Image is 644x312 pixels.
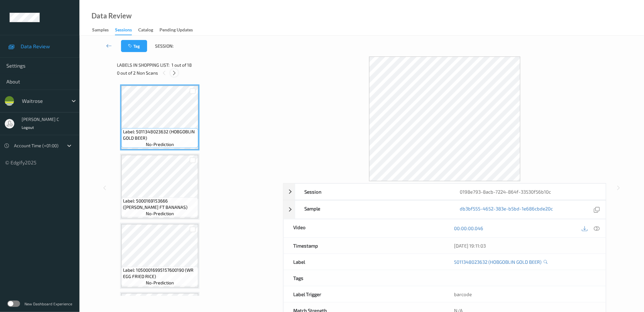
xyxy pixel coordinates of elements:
span: no-prediction [146,280,174,286]
div: 0 out of 2 Non Scans [117,69,279,77]
span: Session: [155,43,173,49]
div: Catalog [138,27,153,35]
div: Sampledb3bf555-4652-383e-b5bd-1e686cbde20c [283,200,606,219]
a: Pending Updates [159,26,199,35]
div: Sessions [115,27,132,35]
span: no-prediction [146,141,174,148]
div: Tags [284,270,445,286]
div: Samples [92,27,109,35]
a: Catalog [138,26,159,35]
a: 00:00:00.046 [454,225,484,231]
a: Samples [92,26,115,35]
div: Sample [295,201,451,219]
div: 0198e793-8acb-7224-864f-33530f56b10c [451,184,606,200]
button: Tag [121,40,147,52]
div: Pending Updates [159,27,193,35]
a: 5011348023632 (HOBGOBLIN GOLD BEER) [454,259,542,265]
div: Label Trigger [284,286,445,302]
div: Session [295,184,451,200]
div: [DATE] 19:11:03 [454,242,596,249]
span: Label: 5011348023632 (HOBGOBLIN GOLD BEER) [123,129,197,141]
span: Label: 5000169153666 ([PERSON_NAME] FT BANANAS) [123,198,197,210]
div: Label [284,254,445,270]
span: Label: 10500016995157600190 (WR EGG FRIED RICE) [123,267,197,280]
span: Labels in shopping list: [117,62,169,68]
span: no-prediction [146,210,174,217]
div: Session0198e793-8acb-7224-864f-33530f56b10c [283,183,606,200]
a: Sessions [115,26,138,35]
div: Data Review [92,13,132,19]
div: barcode [445,286,606,302]
a: db3bf555-4652-383e-b5bd-1e686cbde20c [460,205,553,214]
div: Video [284,219,445,237]
div: Timestamp [284,238,445,254]
span: 1 out of 18 [172,62,192,68]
